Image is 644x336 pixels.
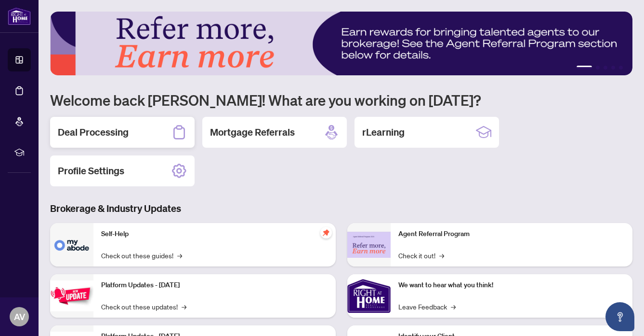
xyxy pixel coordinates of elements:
p: We want to hear what you think! [398,280,625,291]
h2: Profile Settings [58,164,124,178]
img: Platform Updates - July 21, 2025 [50,280,93,311]
p: Self-Help [101,229,328,239]
span: → [182,301,186,312]
h1: Welcome back [PERSON_NAME]! What are you working on [DATE]? [50,91,632,109]
a: Check out these updates!→ [101,301,186,312]
h2: Mortgage Referrals [210,126,295,139]
img: Agent Referral Program [347,232,391,258]
button: 1 [577,66,592,70]
img: logo [8,7,31,25]
button: 4 [611,66,615,70]
span: → [451,301,456,312]
a: Check out these guides!→ [101,250,182,261]
img: We want to hear what you think! [347,274,391,318]
p: Platform Updates - [DATE] [101,280,328,291]
a: Leave Feedback→ [398,301,456,312]
button: Open asap [605,302,634,331]
a: Check it out!→ [398,250,444,261]
h2: rLearning [362,126,405,139]
span: pushpin [320,227,332,238]
img: Slide 0 [50,12,632,75]
span: AV [14,310,25,323]
span: → [177,250,182,261]
button: 2 [596,66,600,70]
h2: Deal Processing [58,126,129,139]
img: Self-Help [50,223,93,266]
button: 5 [619,66,623,70]
p: Agent Referral Program [398,229,625,239]
span: → [439,250,444,261]
h3: Brokerage & Industry Updates [50,202,632,215]
button: 3 [604,66,607,70]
